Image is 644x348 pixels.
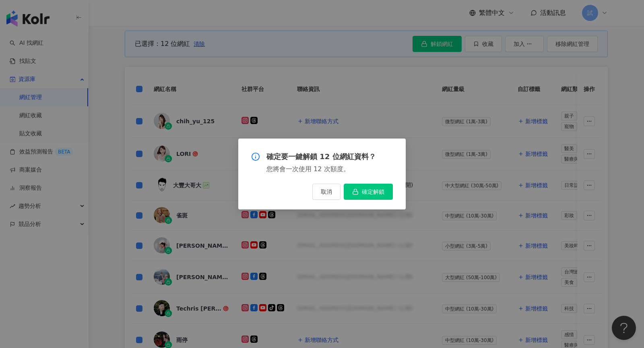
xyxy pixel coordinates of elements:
[362,188,384,195] span: 確定解鎖
[312,184,341,200] button: 取消
[344,184,393,200] button: 確定解鎖
[321,188,332,195] span: 取消
[251,151,393,162] div: 確定要一鍵解鎖 12 位網紅資料？
[251,165,393,174] div: 您將會一次使用 12 次額度。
